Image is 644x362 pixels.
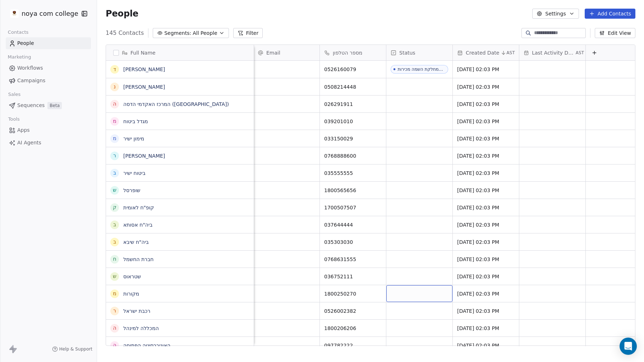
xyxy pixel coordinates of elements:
a: שופרסל [123,187,140,193]
a: Help & Support [52,346,92,352]
span: Marketing [5,52,34,62]
div: ה [113,324,116,332]
span: AI Agents [17,139,41,147]
a: ביה"ח שיבא [123,239,149,245]
div: ב [113,238,116,246]
span: AST [576,50,584,56]
span: 1800206206 [324,325,382,332]
a: קופ"ח לאומית [123,205,154,210]
span: 1800565656 [324,187,382,194]
div: Email [253,45,319,60]
span: Status [399,49,415,56]
div: ב [113,221,116,228]
span: Created Date [466,49,499,56]
span: 037644444 [324,221,382,228]
a: ביטוח ישיר [123,170,146,176]
span: 0526160079 [324,66,382,73]
div: בטיפול מחלקת השמה מכירות [397,67,444,72]
a: מגדל ביטוח [123,119,148,124]
span: [DATE] 02:03 PM [457,101,515,108]
span: Apps [17,126,30,134]
span: [DATE] 02:03 PM [457,204,515,211]
span: [DATE] 02:03 PM [457,256,515,263]
span: Email [266,49,280,56]
div: מ [113,135,116,142]
span: [DATE] 02:03 PM [457,221,515,228]
span: Beta [47,102,62,109]
span: 036752111 [324,273,382,280]
span: 0768631555 [324,256,382,263]
span: [DATE] 02:03 PM [457,187,515,194]
span: [DATE] 02:03 PM [457,290,515,297]
div: מ [113,290,116,297]
div: Last Activity DateAST [519,45,585,60]
span: 1800250270 [324,290,382,297]
a: [PERSON_NAME] [123,84,165,90]
span: All People [193,29,217,37]
div: ר [113,307,116,315]
button: Filter [233,28,263,38]
span: [DATE] 02:03 PM [457,273,515,280]
span: [DATE] 02:03 PM [457,170,515,177]
a: [PERSON_NAME] [123,153,165,159]
button: Edit View [595,28,635,38]
a: המרכז האקדמי הדסה ([GEOGRAPHIC_DATA]) [123,101,229,107]
div: ש [113,186,116,194]
a: AI Agents [6,137,91,149]
div: ש [113,273,116,280]
span: 1700507507 [324,204,382,211]
div: ח [113,255,116,263]
span: Sequences [17,102,45,109]
span: People [106,8,138,19]
span: [DATE] 02:03 PM [457,307,515,315]
a: Apps [6,124,91,136]
a: המכללה למינהל [123,325,159,331]
span: 035303030 [324,238,382,246]
span: 026291911 [324,101,382,108]
div: ד [113,66,116,73]
img: %C3%97%C2%9C%C3%97%C2%95%C3%97%C2%92%C3%97%C2%95%20%C3%97%C2%9E%C3%97%C2%9B%C3%97%C2%9C%C3%97%C2%... [10,9,19,18]
a: ביה"ח אסותא [123,222,152,228]
div: ב [113,169,116,177]
a: SequencesBeta [6,99,91,111]
span: [DATE] 02:03 PM [457,66,515,73]
button: Settings [532,9,579,19]
a: Workflows [6,62,91,74]
span: [DATE] 02:03 PM [457,118,515,125]
div: נ [114,83,116,90]
span: 0508214448 [324,83,382,90]
div: מספר הטלפון [320,45,386,60]
div: Created DateAST [453,45,519,60]
span: Sales [5,89,24,100]
a: People [6,37,91,49]
div: מ [113,117,116,125]
span: 0526002382 [324,307,382,315]
span: 097782222 [324,342,382,349]
span: [DATE] 02:03 PM [457,152,515,159]
button: Add Contacts [585,9,635,19]
div: ה [113,342,116,349]
span: Workflows [17,64,43,72]
div: ר [113,152,116,159]
span: Segments: [164,29,191,37]
div: Open Intercom Messenger [620,338,637,355]
a: מימון ישיר [123,136,144,141]
span: Contacts [5,27,32,38]
span: [DATE] 02:03 PM [457,83,515,90]
span: 035555555 [324,170,382,177]
span: Full Name [130,49,156,56]
span: [DATE] 02:03 PM [457,325,515,332]
span: מספר הטלפון [333,49,362,56]
span: Help & Support [59,346,92,352]
span: AST [506,50,515,56]
div: grid [106,61,254,346]
a: [PERSON_NAME] [123,66,165,72]
div: ה [113,100,116,108]
span: 033150029 [324,135,382,142]
span: Campaigns [17,77,45,84]
span: 0768888600 [324,152,382,159]
button: noya com college [9,8,77,20]
span: noya com college [22,9,78,18]
div: Status [386,45,452,60]
a: האוניברסיטה הפתוחה [123,343,170,348]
